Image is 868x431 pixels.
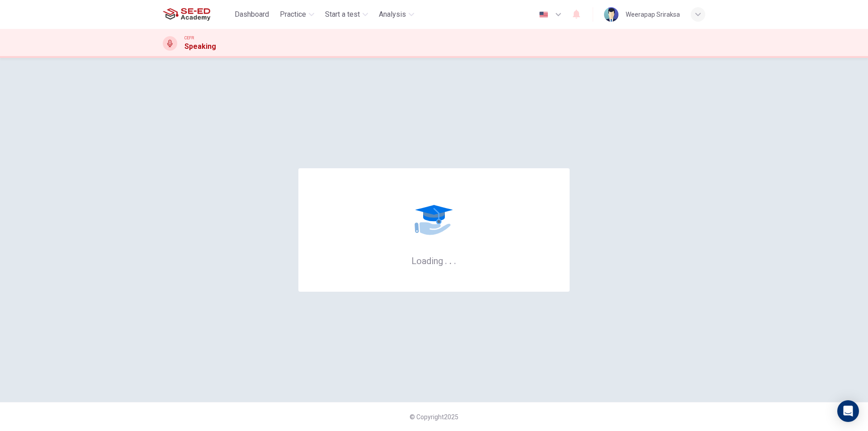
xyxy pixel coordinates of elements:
[375,6,418,23] button: Analysis
[379,9,406,20] span: Analysis
[231,6,273,23] button: Dashboard
[235,9,269,20] span: Dashboard
[837,400,859,422] div: Open Intercom Messenger
[449,252,452,267] h6: .
[604,7,618,22] img: Profile picture
[444,252,448,267] h6: .
[626,9,680,20] div: Weerapap Sriraksa
[325,9,360,20] span: Start a test
[453,252,457,267] h6: .
[184,41,216,52] h1: Speaking
[163,5,231,24] a: SE-ED Academy logo
[276,6,318,23] button: Practice
[538,11,549,18] img: en
[411,255,457,266] h6: Loading
[184,35,194,41] span: CEFR
[321,6,372,23] button: Start a test
[280,9,306,20] span: Practice
[163,5,210,24] img: SE-ED Academy logo
[410,413,458,421] span: © Copyright 2025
